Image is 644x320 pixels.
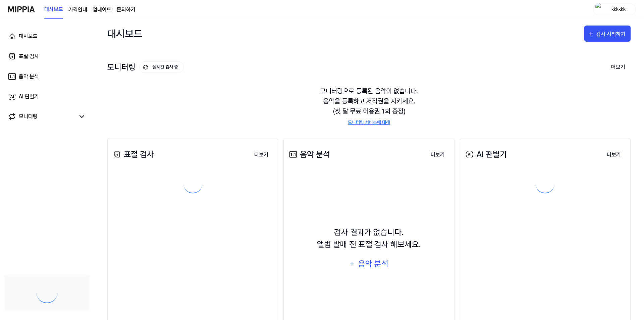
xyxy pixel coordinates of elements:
[596,30,627,39] div: 검사 시작하기
[584,26,631,42] button: 검사 시작하기
[249,148,274,162] a: 더보기
[8,112,75,121] a: 모니터링
[19,52,39,60] div: 표절 검사
[601,148,626,162] button: 더보기
[606,60,631,74] button: 더보기
[4,89,90,105] a: AI 판별기
[317,226,421,250] div: 검사 결과가 없습니다. 앨범 발매 전 표절 검사 해보세요.
[425,148,450,162] a: 더보기
[4,28,90,44] a: 대시보드
[139,61,184,73] button: 실시간 검사 중
[68,6,87,14] button: 가격안내
[249,148,274,162] button: 더보기
[4,48,90,64] a: 표절 검사
[19,73,39,81] div: 음악 분석
[345,256,393,272] button: 음악 분석
[117,6,136,14] a: 문의하기
[93,6,111,14] a: 업데이트
[595,3,603,16] img: profile
[19,112,38,121] div: 모니터링
[107,26,142,42] div: 대시보드
[107,61,184,73] div: 모니터링
[143,64,148,70] img: monitoring Icon
[425,148,450,162] button: 더보기
[464,148,507,161] div: AI 판별기
[601,148,626,162] a: 더보기
[44,0,63,19] a: 대시보드
[593,4,636,15] button: profilekkkkkk
[288,148,330,161] div: 음악 분석
[605,5,632,13] div: kkkkkk
[357,258,389,270] div: 음악 분석
[19,93,39,101] div: AI 판별기
[348,119,390,126] a: 모니터링 서비스에 대해
[4,68,90,85] a: 음악 분석
[19,32,38,40] div: 대시보드
[112,148,154,161] div: 표절 검사
[107,78,631,134] div: 모니터링으로 등록된 음악이 없습니다. 음악을 등록하고 저작권을 지키세요. (첫 달 무료 이용권 1회 증정)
